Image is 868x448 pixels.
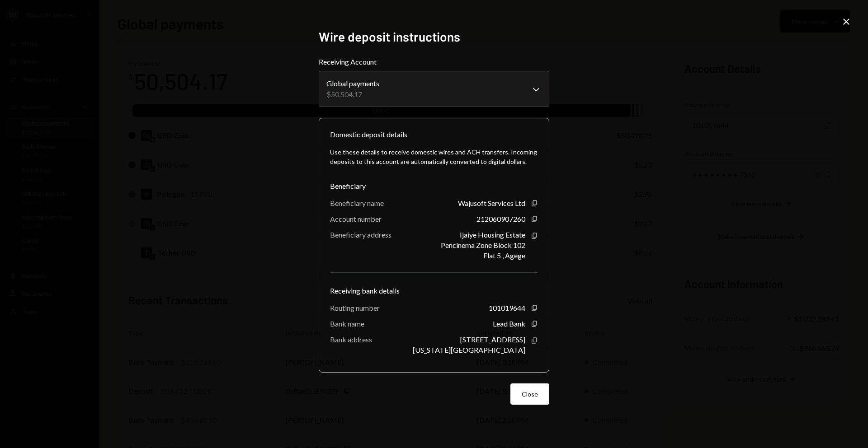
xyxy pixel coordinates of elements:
div: [STREET_ADDRESS] [460,335,525,344]
div: Beneficiary name [330,199,384,207]
div: Lead Bank [493,319,525,328]
div: Wajusoft Services Ltd [458,199,525,207]
label: Receiving Account [319,56,549,67]
div: Use these details to receive domestic wires and ACH transfers. Incoming deposits to this account ... [330,147,538,166]
div: Beneficiary address [330,230,392,239]
div: Pencinema Zone Block 102 [441,241,525,249]
div: Ijaiye Housing Estate [460,230,525,239]
div: Bank name [330,319,364,328]
h2: Wire deposit instructions [319,28,549,46]
div: Receiving bank details [330,285,538,296]
div: 101019644 [489,303,525,312]
div: Flat 5 , Agege [483,251,525,260]
div: Beneficiary [330,181,538,191]
button: Receiving Account [319,71,549,107]
div: [US_STATE][GEOGRAPHIC_DATA] [413,345,525,354]
div: 212060907260 [476,215,525,223]
button: Close [510,383,549,405]
div: Account number [330,215,382,223]
div: Domestic deposit details [330,129,407,140]
div: Bank address [330,335,372,344]
div: Routing number [330,303,380,312]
